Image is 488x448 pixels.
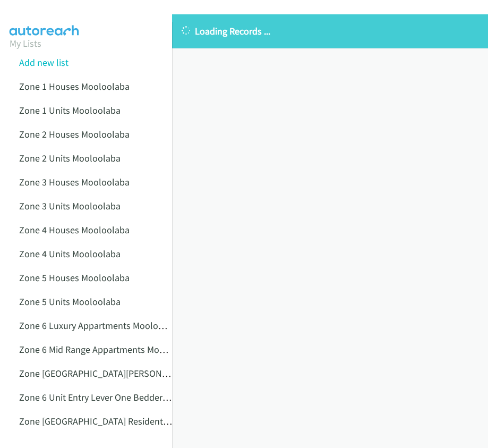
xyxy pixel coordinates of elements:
[182,24,478,38] p: Loading Records ...
[19,80,130,92] a: Zone 1 Houses Mooloolaba
[19,295,121,308] a: Zone 5 Units Mooloolaba
[10,37,41,49] a: My Lists
[19,152,121,164] a: Zone 2 Units Mooloolaba
[19,319,181,332] a: Zone 6 Luxury Appartments Mooloolaba
[19,272,130,284] a: Zone 5 Houses Mooloolaba
[19,56,69,69] a: Add new list
[19,176,130,188] a: Zone 3 Houses Mooloolaba
[19,224,130,236] a: Zone 4 Houses Mooloolaba
[19,391,217,403] a: Zone 6 Unit Entry Lever One Bedders Mooloolaba
[19,248,121,260] a: Zone 4 Units Mooloolaba
[19,367,210,379] a: Zone [GEOGRAPHIC_DATA][PERSON_NAME] Pde
[19,343,195,356] a: Zone 6 Mid Range Appartments Mooloolaba
[19,128,130,140] a: Zone 2 Houses Mooloolaba
[19,104,121,116] a: Zone 1 Units Mooloolaba
[19,415,173,427] a: Zone [GEOGRAPHIC_DATA] Residential
[19,200,121,212] a: Zone 3 Units Mooloolaba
